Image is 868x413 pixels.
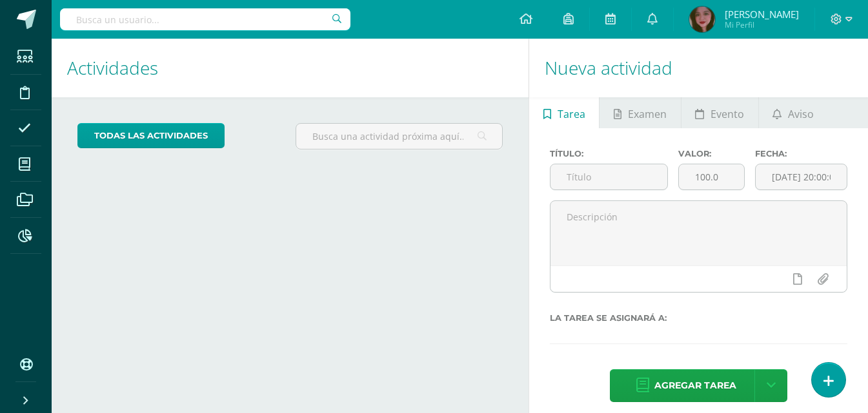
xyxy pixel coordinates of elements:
span: Mi Perfil [725,19,799,30]
input: Puntos máximos [679,164,744,189]
label: Fecha: [755,149,847,158]
span: Tarea [558,99,585,130]
h1: Actividades [67,39,513,97]
a: Aviso [759,97,828,128]
span: Agregar tarea [654,370,736,401]
label: Valor: [678,149,745,158]
span: Examen [628,99,667,130]
label: Título: [550,149,668,158]
span: Aviso [788,99,814,130]
input: Fecha de entrega [756,164,847,189]
label: La tarea se asignará a: [550,313,847,323]
a: Tarea [529,97,599,128]
span: [PERSON_NAME] [725,8,799,21]
span: Evento [711,99,744,130]
h1: Nueva actividad [545,39,853,97]
input: Busca un usuario... [60,8,350,30]
input: Título [550,164,667,189]
input: Busca una actividad próxima aquí... [296,124,503,149]
a: Examen [600,97,680,128]
a: Evento [681,97,758,128]
a: todas las Actividades [77,123,225,148]
img: ddaf081ffe516418b27efb77bf4d1e14.png [689,6,715,32]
